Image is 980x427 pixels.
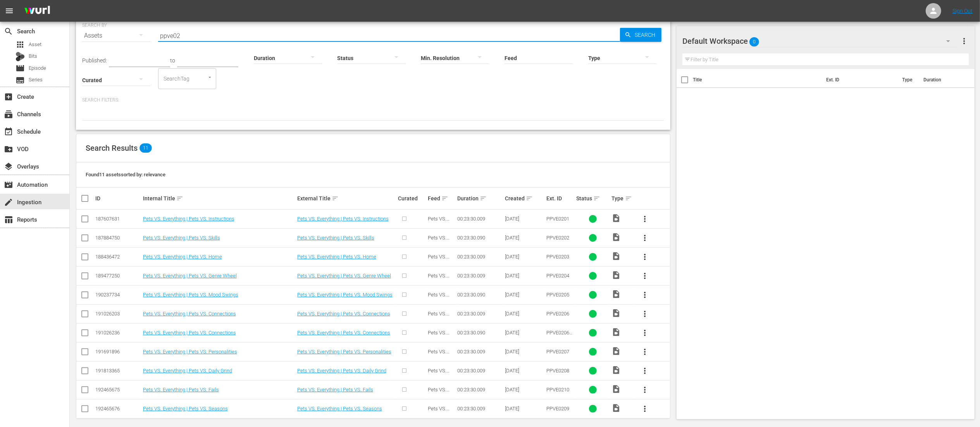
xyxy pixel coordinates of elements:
[952,8,973,14] a: Sign Out
[428,292,450,303] span: Pets VS. Everything
[640,366,649,375] span: more_vert
[505,235,544,241] div: [DATE]
[625,195,632,202] span: sort
[457,387,503,393] div: 00:23:30.009
[632,28,661,42] span: Search
[636,286,654,304] button: more_vert
[546,235,569,241] span: PPVE0202
[4,145,13,154] span: VOD
[612,403,621,413] span: Video
[897,69,919,91] th: Type
[636,229,654,247] button: more_vert
[428,235,450,246] span: Pets VS. Everything
[86,143,138,153] span: Search Results
[441,195,448,202] span: sort
[16,40,25,49] span: Asset
[612,346,621,356] span: Video
[546,273,569,279] span: PPVE0204
[526,195,533,202] span: sort
[546,195,574,201] div: Ext. ID
[959,32,969,50] button: more_vert
[505,368,544,374] div: [DATE]
[206,74,214,81] button: Open
[428,349,450,360] span: Pets VS. Everything
[428,216,450,227] span: Pets VS. Everything
[143,194,295,203] div: Internal Title
[640,290,649,300] span: more_vert
[140,143,152,153] span: 11
[959,36,969,46] span: more_vert
[636,343,654,361] button: more_vert
[546,292,569,298] span: PPVE0205
[636,305,654,323] button: more_vert
[176,195,183,202] span: sort
[640,385,649,394] span: more_vert
[546,254,569,260] span: PPVE0203
[95,273,141,279] div: 189477250
[95,216,141,222] div: 187607631
[505,406,544,412] div: [DATE]
[457,330,503,336] div: 00:23:30.090
[428,406,450,417] span: Pets VS. Everything
[143,235,220,241] a: Pets VS. Everything | Pets VS. Skills
[170,57,175,64] span: to
[546,330,572,341] span: PPVE0206_1
[428,368,450,379] span: Pets VS. Everything
[636,362,654,380] button: more_vert
[143,368,232,374] a: Pets VS. Everything | Pets VS. Daily Grind
[95,195,141,201] div: ID
[297,330,390,336] a: Pets VS. Everything | Pets VS. Connections
[612,327,621,337] span: video_file
[95,235,141,241] div: 187884750
[95,406,141,412] div: 192465676
[16,52,25,61] div: Bits
[576,194,610,203] div: Status
[919,69,965,91] th: Duration
[29,64,46,72] span: Episode
[640,252,649,262] span: more_vert
[640,214,649,224] span: more_vert
[95,349,141,355] div: 191691896
[505,254,544,260] div: [DATE]
[19,2,56,20] img: ans4CAIJ8jUAAAAAAAAAAAAAAAAAAAAAAAAgQb4GAAAAAAAAAAAAAAAAAAAAAAAAJMjXAAAAAAAAAAAAAAAAAAAAAAAAgAT5G...
[4,162,13,171] span: Overlays
[505,311,544,317] div: [DATE]
[143,406,228,412] a: Pets VS. Everything | Pets VS. Seasons
[612,194,633,203] div: Type
[4,110,13,119] span: Channels
[636,381,654,399] button: more_vert
[143,273,237,279] a: Pets VS. Everything | Pets VS. Genre Wheel
[505,330,544,336] div: [DATE]
[428,273,450,284] span: Pets VS. Everything
[693,69,822,91] th: Title
[332,195,339,202] span: sort
[4,198,13,207] span: Ingestion
[297,254,376,260] a: Pets VS. Everything | Pets VS. Home
[612,251,621,261] span: Video
[505,273,544,279] div: [DATE]
[428,194,455,203] div: Feed
[143,216,234,222] a: Pets VS. Everything | Pets VS. Instructions
[143,349,237,355] a: Pets VS. Everything | Pets VS. Personalities
[457,273,503,279] div: 00:23:30.009
[16,64,25,73] span: Episode
[546,387,569,393] span: PPVE0210
[457,254,503,260] div: 00:23:30.009
[5,6,14,15] span: menu
[86,172,165,177] span: Found 11 assets sorted by: relevance
[428,387,450,398] span: Pets VS. Everything
[612,232,621,242] span: Video
[297,368,386,374] a: Pets VS. Everything | Pets VS. Daily Grind
[95,368,141,374] div: 191813365
[682,30,958,52] div: Default Workspace
[297,235,374,241] a: Pets VS. Everything | Pets VS. Skills
[143,330,236,336] a: Pets VS. Everything | Pets VS. Connections
[636,399,654,418] button: more_vert
[640,309,649,319] span: more_vert
[297,406,382,412] a: Pets VS. Everything | Pets VS. Seasons
[457,194,503,203] div: Duration
[95,330,141,336] div: 191026236
[546,216,569,222] span: PPVE0201
[297,311,390,317] a: Pets VS. Everything | Pets VS. Connections
[546,368,569,374] span: PPVE0208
